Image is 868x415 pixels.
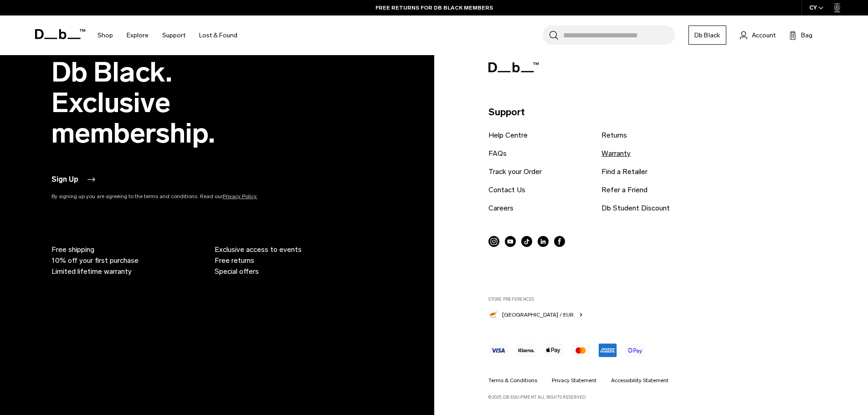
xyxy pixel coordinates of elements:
[488,390,807,400] p: ©2025, Db Equipment. All rights reserved.
[199,19,237,51] a: Lost & Found
[98,19,113,51] a: Shop
[223,193,257,200] a: Privacy Policy.
[488,310,498,320] img: Cyprus
[502,311,574,319] span: [GEOGRAPHIC_DATA] / EUR
[51,255,139,266] span: 10% off your first purchase
[51,174,97,185] button: Sign Up
[601,166,647,177] a: Find a Retailer
[488,148,507,159] a: FAQs
[740,30,776,41] a: Account
[801,31,812,40] span: Bag
[215,266,259,277] span: Special offers
[488,203,514,214] a: Careers
[127,19,149,51] a: Explore
[51,266,132,277] span: Limited lifetime warranty
[688,26,726,45] a: Db Black
[752,31,776,40] span: Account
[611,376,668,384] a: Accessibility Statement
[51,192,298,200] p: By signing up you are agreeing to the terms and conditions. Read our
[488,166,542,177] a: Track your Order
[488,184,525,195] a: Contact Us
[789,30,812,41] button: Bag
[215,255,254,266] span: Free returns
[552,376,596,384] a: Privacy Statement
[51,244,94,255] span: Free shipping
[488,376,537,384] a: Terms & Conditions
[601,148,631,159] a: Warranty
[488,105,807,119] p: Support
[91,15,244,55] nav: Main Navigation
[375,4,493,12] a: FREE RETURNS FOR DB BLACK MEMBERS
[488,308,585,320] button: Cyprus [GEOGRAPHIC_DATA] / EUR
[162,19,185,51] a: Support
[601,184,647,195] a: Refer a Friend
[51,57,298,149] h2: Db Black. Exclusive membership.
[215,244,302,255] span: Exclusive access to events
[601,203,670,214] a: Db Student Discount
[488,130,528,141] a: Help Centre
[488,296,807,302] label: Store Preferences
[601,130,627,141] a: Returns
